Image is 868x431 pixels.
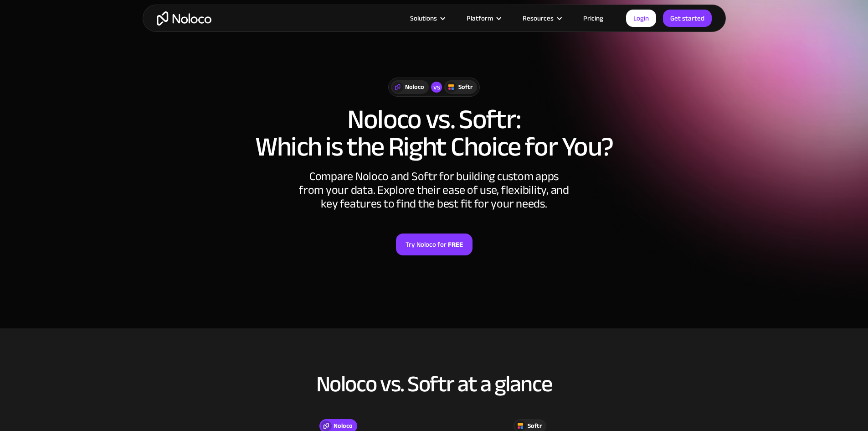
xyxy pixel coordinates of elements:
[523,12,554,24] div: Resources
[467,12,493,24] div: Platform
[511,12,572,24] div: Resources
[399,12,455,24] div: Solutions
[298,170,571,211] div: Compare Noloco and Softr for building custom apps from your data. Explore their ease of use, flex...
[396,234,473,255] a: Try Noloco forFREE
[448,239,463,250] strong: FREE
[528,421,542,431] div: Softr
[152,372,717,396] h2: Noloco vs. Softr at a glance
[157,11,211,26] a: home
[405,82,424,92] div: Noloco
[152,106,717,161] h1: Noloco vs. Softr: Which is the Right Choice for You?
[572,12,615,24] a: Pricing
[455,12,511,24] div: Platform
[458,82,473,92] div: Softr
[431,82,442,93] div: vs
[410,12,437,24] div: Solutions
[626,10,656,27] a: Login
[334,421,353,431] div: Noloco
[663,10,712,27] a: Get started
